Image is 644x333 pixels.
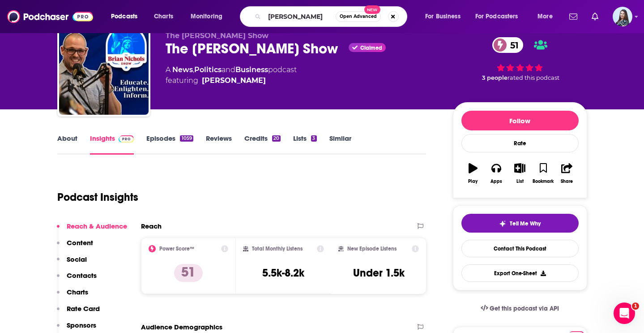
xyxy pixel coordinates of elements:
button: Export One-Sheet [461,264,579,282]
a: Show notifications dropdown [588,9,602,24]
button: List [508,157,531,190]
h3: 5.5k-8.2k [262,266,304,280]
h1: Podcast Insights [57,190,138,204]
div: 20 [272,135,281,142]
div: 1059 [180,135,193,142]
span: For Business [425,10,461,23]
p: Rate Card [67,304,100,313]
img: The Brian Nichols Show [59,25,149,115]
h2: Power Score™ [159,246,194,252]
a: Business [235,65,268,74]
button: Social [57,255,87,272]
a: Lists3 [293,134,316,155]
span: Claimed [360,46,382,50]
span: and [222,65,235,74]
span: Logged in as brookefortierpr [613,7,632,26]
span: 51 [501,37,523,53]
div: Bookmark [533,179,554,184]
span: , [193,65,194,74]
button: open menu [105,9,149,24]
img: tell me why sparkle [499,220,506,227]
p: Content [67,238,93,247]
button: open menu [531,9,564,24]
a: Credits20 [244,134,281,155]
a: Reviews [206,134,232,155]
button: Play [461,157,485,190]
a: 51 [492,37,523,53]
button: tell me why sparkleTell Me Why [461,214,579,233]
p: Reach & Audience [67,222,127,230]
span: For Podcasters [475,10,518,23]
img: Podchaser - Follow, Share and Rate Podcasts [7,8,93,25]
span: Podcasts [111,10,137,23]
p: Charts [67,288,88,296]
a: Brian Nichols [202,75,266,86]
span: Open Advanced [340,14,377,19]
button: Share [555,157,578,190]
button: Bookmark [532,157,555,190]
button: open menu [184,9,234,24]
a: Get this podcast via API [473,298,567,320]
img: Podchaser Pro [119,135,134,143]
span: The [PERSON_NAME] Show [166,31,269,40]
div: 3 [311,135,316,142]
button: Charts [57,288,88,304]
h2: Reach [141,222,162,230]
a: Politics [194,65,222,74]
span: Tell Me Why [510,220,541,227]
a: About [57,134,77,155]
div: Rate [461,134,579,152]
input: Search podcasts, credits, & more... [264,9,336,24]
button: Content [57,238,93,255]
span: New [364,5,380,14]
img: User Profile [613,7,632,26]
a: Charts [148,9,179,24]
button: open menu [469,9,531,24]
span: 1 [632,303,639,310]
p: Contacts [67,271,97,280]
div: Share [561,179,573,184]
p: Social [67,255,87,264]
a: Episodes1059 [146,134,193,155]
h2: Audience Demographics [141,323,222,331]
p: 51 [174,264,203,282]
button: Show profile menu [613,7,632,26]
iframe: Intercom live chat [614,303,635,324]
div: A podcast [166,65,297,86]
button: Rate Card [57,304,100,321]
span: featuring [166,75,297,86]
button: Apps [485,157,508,190]
button: Open AdvancedNew [336,11,381,22]
span: More [537,10,553,23]
h2: Total Monthly Listens [252,246,303,252]
a: InsightsPodchaser Pro [90,134,134,155]
span: Charts [154,10,173,23]
span: 3 people [482,74,508,81]
div: List [516,179,524,184]
div: 51 3 peoplerated this podcast [453,31,587,87]
span: Monitoring [191,10,222,23]
span: Get this podcast via API [490,305,559,312]
button: open menu [419,9,472,24]
a: Similar [329,134,351,155]
span: rated this podcast [508,74,559,81]
a: News [172,65,193,74]
button: Contacts [57,271,97,288]
button: Reach & Audience [57,222,127,238]
div: Apps [490,179,502,184]
a: Show notifications dropdown [566,9,581,24]
h2: New Episode Listens [347,246,397,252]
div: Play [468,179,478,184]
p: Sponsors [67,321,96,329]
div: Search podcasts, credits, & more... [248,6,416,27]
button: Follow [461,111,579,130]
h3: Under 1.5k [353,266,405,280]
a: Contact This Podcast [461,240,579,257]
